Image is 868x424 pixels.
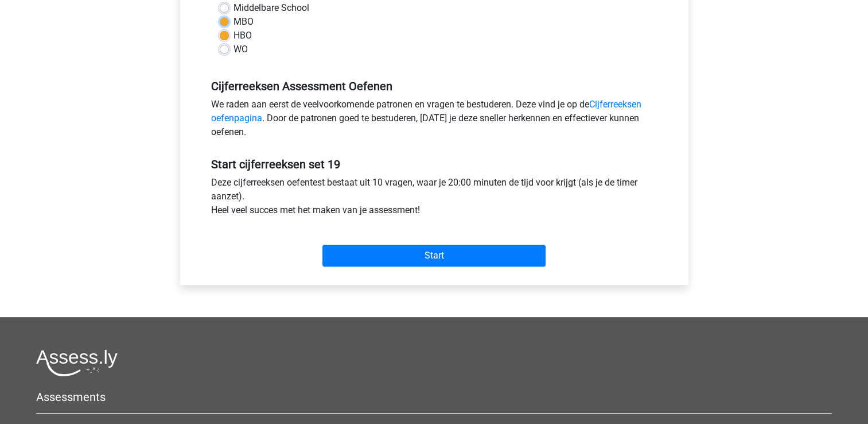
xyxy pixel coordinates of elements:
h5: Start cijferreeksen set 19 [211,157,657,171]
div: Deze cijferreeksen oefentest bestaat uit 10 vragen, waar je 20:00 minuten de tijd voor krijgt (al... [203,176,666,222]
h5: Cijferreeksen Assessment Oefenen [211,79,657,93]
label: MBO [233,15,254,29]
input: Start [322,245,546,267]
h5: Assessments [36,390,832,404]
label: Middelbare School [233,1,309,15]
label: HBO [233,29,252,43]
div: We raden aan eerst de veelvoorkomende patronen en vragen te bestuderen. Deze vind je op de . Door... [203,98,666,144]
label: WO [233,43,248,56]
img: Assessly logo [36,349,118,376]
